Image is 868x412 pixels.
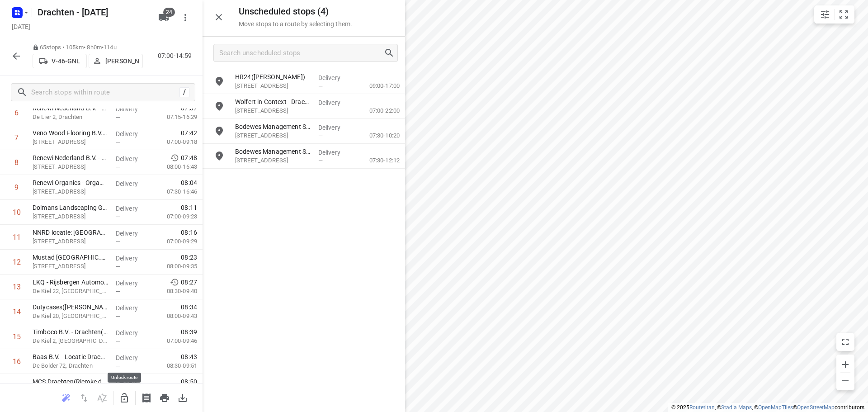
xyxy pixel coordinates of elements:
div: 12 [13,258,21,266]
p: Renewi Nederland B.V. - CCD Drachten(Leo Claassen) [33,104,108,113]
p: [STREET_ADDRESS] [235,156,311,165]
li: © 2025 , © , © © contributors [671,404,864,411]
span: — [116,189,120,195]
span: 08:16 [181,228,197,237]
span: 24 [163,8,175,17]
p: Het Gangboord 51, Drachten [33,212,108,221]
div: 16 [13,357,21,366]
svg: Early [170,278,179,287]
a: Routetitan [689,404,715,411]
p: 07:00-09:18 [152,137,197,147]
p: Delivery [116,129,149,138]
p: Move stops to a route by selecting them. [239,20,352,28]
button: Map settings [816,5,834,24]
p: [STREET_ADDRESS] [235,81,311,90]
span: 08:11 [181,203,197,212]
p: Het Helmhout 11, Drachten [33,237,108,246]
p: 07:00-09:46 [152,336,197,346]
p: LKQ - Rijsbergen Automotive B.V. - Drachten(Andre van Drogen ) [33,278,108,287]
span: 08:34 [181,303,197,312]
div: 6 [14,109,19,117]
p: 07:15-16:29 [152,113,197,122]
p: 07:00-09:23 [152,212,197,221]
span: — [318,157,323,164]
div: 9 [14,183,19,192]
p: Timboco B.V. - Drachten(Wiesje Keizer) [33,327,108,336]
div: Search [384,47,397,58]
span: 114u [104,44,117,51]
button: [PERSON_NAME] [89,54,143,68]
p: 07:30-10:20 [355,131,400,140]
span: 08:50 [181,377,197,386]
span: — [318,83,323,90]
p: 08:00-16:43 [152,162,197,171]
p: NNRD locatie: Het Helmhout(Agnes Doornbos) [33,228,108,237]
input: Search unscheduled stops [219,46,384,60]
p: Delivery [116,303,149,313]
p: [STREET_ADDRESS] [33,137,108,147]
h5: Rename [34,5,151,19]
div: small contained button group [814,5,854,24]
div: 17 [13,382,21,391]
span: • [102,44,104,51]
p: Renewi Organics - Orgaworld Drachten(Jan Kooistra) [33,178,108,187]
p: [STREET_ADDRESS] [235,131,311,140]
span: Reverse route [75,393,93,402]
p: Renewi Nederland B.V. - Regio Noord Oost - Drachten - Stuurboord(Renze Kooistra) [33,153,108,162]
span: 08:27 [181,278,197,287]
span: — [116,139,120,146]
span: — [116,288,120,295]
p: 08:30-09:51 [152,361,197,370]
span: — [116,114,120,121]
span: — [318,133,323,139]
p: Delivery [318,73,352,82]
p: Wolfert in Context - Drachten(Bianca Klaibeda Gerards) [235,97,311,106]
p: [PERSON_NAME] [105,57,139,65]
p: 07:00-14:59 [158,51,195,61]
p: Delivery [318,123,352,132]
p: 07:00-22:00 [355,106,400,115]
p: 65 stops • 105km • 8h0m [33,43,143,52]
h5: Project date [8,21,34,32]
a: Stadia Maps [721,404,752,411]
p: Bodewes Management Services BV([PERSON_NAME]) [235,147,311,156]
span: — [116,213,120,220]
button: Close [210,8,228,26]
p: Bodewes Management Services BV(Debbie Tingen) [235,122,311,131]
p: Delivery [318,148,352,157]
input: Search stops within route [31,85,179,99]
div: 11 [13,233,21,242]
p: Delivery [116,179,149,188]
p: Delivery [318,98,352,107]
p: Delivery [116,353,149,362]
a: OpenStreetMap [797,404,835,411]
div: grid [203,69,405,411]
p: Delivery [116,154,149,163]
p: [STREET_ADDRESS] [33,187,108,196]
p: Delivery [116,328,149,337]
p: [STREET_ADDRESS] [33,162,108,171]
span: — [116,238,120,245]
p: 07:30-12:12 [355,156,400,165]
p: Delivery [116,229,149,238]
p: De Kiel 2, [GEOGRAPHIC_DATA] [33,336,108,346]
div: / [179,87,189,97]
span: 08:04 [181,178,197,187]
div: 7 [14,133,19,142]
p: Delivery [116,378,149,387]
p: MCS Drachten(Riemke de Groot‑Laan) [33,377,108,386]
span: Reoptimize route [57,393,75,402]
p: De Lier 2, Drachten [33,113,108,122]
p: Veno Wood Flooring B.V.(Astrid Veenstra) [33,128,108,137]
a: OpenMapTiles [758,404,793,411]
p: 08:30-09:40 [152,287,197,296]
div: 15 [13,332,21,341]
span: 08:23 [181,253,197,262]
span: — [318,108,323,114]
p: Mustad Netherlands - Drachten(Renettha Procee) [33,253,108,262]
span: 07:37 [181,104,197,113]
p: Dolmans Landscaping Group Drachten(Joyce Ham) [33,203,108,212]
p: Het Helmhout 12, Drachten [33,262,108,271]
div: 13 [13,283,21,291]
span: — [116,313,120,320]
